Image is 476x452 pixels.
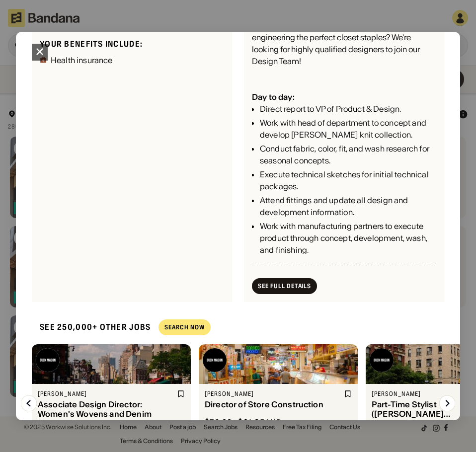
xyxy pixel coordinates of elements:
img: Buck Mason logo [370,348,394,372]
div: See 250,000+ other jobs [32,314,151,340]
div: $ 76.92 - $91.35 / hr [205,417,282,428]
div: Director of Store Construction [205,400,342,409]
div: Health insurance [51,56,113,64]
div: [PERSON_NAME] [205,390,342,398]
img: Buck Mason logo [203,348,227,372]
img: Left Arrow [21,395,37,411]
div: Work with head of department to concept and develop [PERSON_NAME] knit collection. [260,117,436,141]
div: Execute technical sketches for initial technical packages. [260,168,436,192]
img: Buck Mason logo [36,348,60,372]
div: Direct report to VP of Product & Design. [260,103,436,115]
div: $ 18.00 - $21.00 / hr [372,419,450,429]
div: Your benefits include: [40,39,224,49]
div: See Full Details [258,283,311,289]
div: Associate Design Director: Women's Wovens and Denim [38,400,175,419]
div: $ 60.10 - $72.12 / hr [38,419,113,429]
div: Search Now [164,324,205,330]
div: Day to day: [252,92,295,102]
div: Attend fittings and update all design and development information. [260,194,436,218]
div: Are you passionate about womenswear knit design? Are you obsessed with designing and engineering ... [252,7,436,67]
div: Work with manufacturing partners to execute product through concept, development, wash, and finis... [260,220,436,256]
div: Conduct fabric, color, fit, and wash research for seasonal concepts. [260,143,436,166]
img: Right Arrow [439,395,455,411]
div: [PERSON_NAME] [38,390,175,398]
